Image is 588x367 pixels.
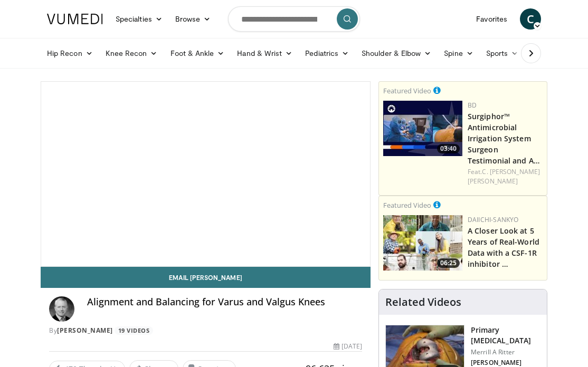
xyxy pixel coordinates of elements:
[383,215,462,271] img: 93c22cae-14d1-47f0-9e4a-a244e824b022.png.150x105_q85_crop-smart_upscale.jpg
[109,8,169,30] a: Specialties
[334,342,362,351] div: [DATE]
[228,6,360,32] input: Search topics, interventions
[468,215,518,224] a: Daiichi-Sankyo
[468,167,543,186] div: Feat.
[480,43,525,64] a: Sports
[437,258,460,268] span: 06:25
[471,348,540,356] p: Merrill A Ritter
[383,215,462,271] a: 06:25
[41,82,370,266] video-js: Video Player
[99,43,164,64] a: Knee Recon
[231,43,299,64] a: Hand & Wrist
[41,267,371,288] a: Email [PERSON_NAME]
[471,359,540,367] p: [PERSON_NAME]
[355,43,438,64] a: Shoulder & Elbow
[437,144,460,153] span: 03:40
[41,43,99,64] a: Hip Recon
[468,167,540,186] a: C. [PERSON_NAME] [PERSON_NAME]
[438,43,479,64] a: Spine
[47,14,103,24] img: VuMedi Logo
[169,8,217,30] a: Browse
[468,226,539,269] a: A Closer Look at 5 Years of Real-World Data with a CSF-1R inhibitor …
[385,296,461,308] h4: Related Videos
[57,326,113,335] a: [PERSON_NAME]
[468,111,540,166] a: Surgiphor™ Antimicrobial Irrigation System Surgeon Testimonial and A…
[383,86,431,95] small: Featured Video
[383,200,431,210] small: Featured Video
[164,43,231,64] a: Foot & Ankle
[383,101,462,156] a: 03:40
[49,326,362,335] div: By
[299,43,355,64] a: Pediatrics
[383,101,462,156] img: 70422da6-974a-44ac-bf9d-78c82a89d891.150x105_q85_crop-smart_upscale.jpg
[49,296,74,322] img: Avatar
[468,101,477,110] a: BD
[520,8,541,30] a: C
[471,325,540,346] h3: Primary [MEDICAL_DATA]
[115,326,153,335] a: 19 Videos
[87,296,362,308] h4: Alignment and Balancing for Varus and Valgus Knees
[470,8,514,30] a: Favorites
